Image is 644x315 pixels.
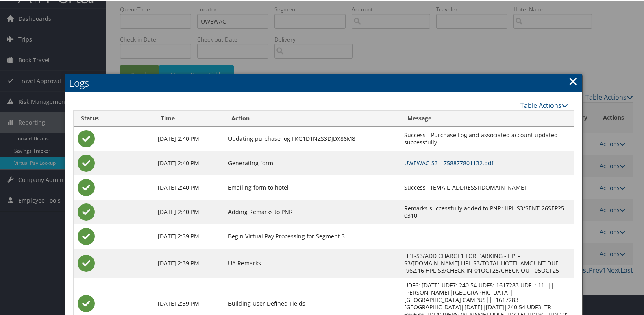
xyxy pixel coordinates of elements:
h2: Logs [65,73,582,91]
td: [DATE] 2:40 PM [154,126,224,150]
th: Time: activate to sort column ascending [154,110,224,126]
td: [DATE] 2:39 PM [154,223,224,248]
td: [DATE] 2:40 PM [154,150,224,175]
td: Success - [EMAIL_ADDRESS][DOMAIN_NAME] [400,175,573,199]
a: Close [568,72,578,88]
td: Begin Virtual Pay Processing for Segment 3 [224,223,400,248]
td: HPL-S3/ADD CHARGE1 FOR PARKING - HPL-S3/[DOMAIN_NAME] HPL-S3/TOTAL HOTEL AMOUNT DUE -962.16 HPL-S... [400,248,573,277]
a: UWEWAC-S3_1758877801132.pdf [404,158,494,166]
td: Emailing form to hotel [224,175,400,199]
td: [DATE] 2:40 PM [154,199,224,223]
th: Message: activate to sort column ascending [400,110,573,126]
td: Remarks successfully added to PNR: HPL-S3/SENT-26SEP25 0310 [400,199,573,223]
td: [DATE] 2:40 PM [154,175,224,199]
a: Table Actions [520,100,568,109]
th: Status: activate to sort column ascending [74,110,154,126]
td: Updating purchase log FKG1D1NZS3DJDX86M8 [224,126,400,150]
td: [DATE] 2:39 PM [154,248,224,277]
td: Success - Purchase Log and associated account updated successfully. [400,126,573,150]
td: Adding Remarks to PNR [224,199,400,223]
th: Action: activate to sort column ascending [224,110,400,126]
td: Generating form [224,150,400,175]
td: UA Remarks [224,248,400,277]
